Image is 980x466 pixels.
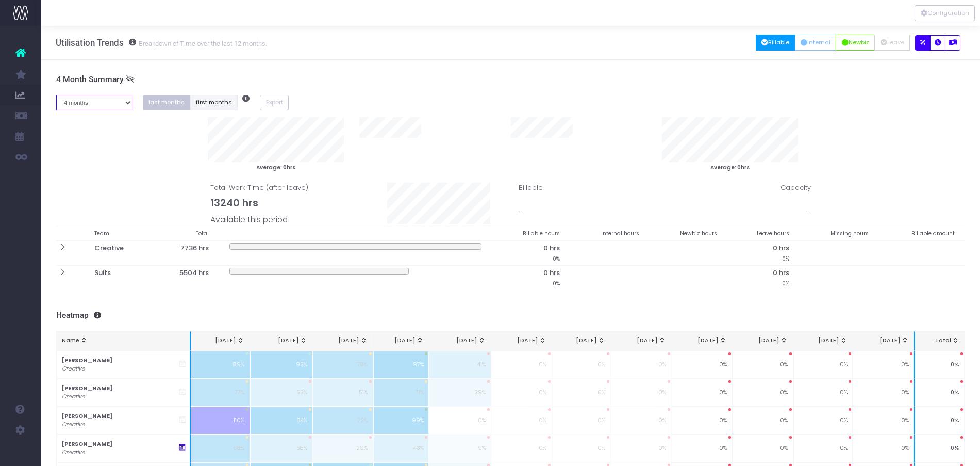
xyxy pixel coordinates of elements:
[250,435,313,462] td: 58%
[914,435,965,462] td: 0%
[914,407,965,435] td: 0%
[793,331,853,351] th: Feb 26: activate to sort column ascending
[62,365,85,373] i: Creative
[319,336,368,345] div: [DATE]
[152,240,219,265] th: 7736 hrs
[543,243,560,253] span: 0 hrs
[136,38,267,48] small: Breakdown of Time over the last 12 months.
[519,205,524,217] span: –
[672,407,733,435] td: 0%
[806,205,811,217] span: –
[793,351,853,379] td: 0%
[62,412,112,420] strong: [PERSON_NAME]
[496,336,546,345] div: [DATE]
[733,331,793,351] th: Jan 26: activate to sort column ascending
[491,435,552,462] td: 0%
[94,228,109,237] small: Team
[379,336,424,345] div: [DATE]
[56,311,966,320] h3: Heatmap
[874,35,910,51] button: Leave
[191,351,250,379] td: 89%
[914,331,965,351] th: Total: activate to sort column ascending
[552,331,611,351] th: Oct 25: activate to sort column ascending
[858,336,909,345] div: [DATE]
[756,35,795,51] button: Billable
[543,268,560,278] span: 0 hrs
[62,357,112,364] strong: [PERSON_NAME]
[429,435,491,462] td: 9%
[680,228,717,237] small: Newbiz hours
[62,448,85,457] i: Creative
[523,228,560,237] small: Billable hours
[557,336,605,345] div: [DATE]
[853,407,914,435] td: 0%
[255,336,307,345] div: [DATE]
[250,407,313,435] td: 84%
[601,228,639,237] small: Internal hours
[553,253,560,263] small: 0%
[853,379,914,407] td: 0%
[611,407,672,435] td: 0%
[773,268,789,278] span: 0 hrs
[793,379,853,407] td: 0%
[429,379,491,407] td: 39%
[915,5,975,21] div: Vertical button group
[793,407,853,435] td: 0%
[830,228,869,237] small: Missing hours
[313,351,373,379] td: 78%
[677,336,727,345] div: [DATE]
[435,336,486,345] div: [DATE]
[853,331,914,351] th: Mar 26: activate to sort column ascending
[62,421,85,429] i: Creative
[611,379,672,407] td: 0%
[795,35,837,51] button: Internal
[313,379,373,407] td: 51%
[519,183,543,218] span: Billable
[491,351,552,379] td: 0%
[915,5,975,21] button: Configuration
[429,407,491,435] td: 0%
[57,331,191,351] th: Name: activate to sort column ascending
[191,407,250,435] td: 110%
[793,435,853,462] td: 0%
[672,379,733,407] td: 0%
[773,243,789,253] span: 0 hrs
[611,331,672,351] th: Nov 25: activate to sort column ascending
[491,379,552,407] td: 0%
[373,407,429,435] td: 99%
[143,95,191,111] button: last months
[84,240,152,265] th: Creative
[491,331,552,351] th: Sep 25: activate to sort column ascending
[313,331,373,351] th: Jun 25: activate to sort column ascending
[836,35,875,51] button: Newbiz
[553,278,560,287] small: 0%
[782,278,789,287] small: 0%
[56,75,124,85] span: 4 Month Summary
[190,95,238,111] button: first months
[853,351,914,379] td: 0%
[733,407,793,435] td: 0%
[62,440,112,448] strong: [PERSON_NAME]
[191,379,250,407] td: 77%
[611,351,672,379] td: 0%
[911,228,955,237] small: Billable amount
[84,266,152,290] th: Suits
[56,38,267,48] h3: Utilisation Trends
[62,384,112,392] strong: [PERSON_NAME]
[196,228,209,237] small: Total
[210,196,258,211] span: 13240 hrs
[373,379,429,407] td: 71%
[914,379,965,407] td: 0%
[733,379,793,407] td: 0%
[552,379,611,407] td: 0%
[429,351,491,379] td: 41%
[733,435,793,462] td: 0%
[920,336,959,345] div: Total
[672,331,733,351] th: Dec 25: activate to sort column ascending
[552,435,611,462] td: 0%
[853,435,914,462] td: 0%
[250,379,313,407] td: 53%
[757,228,789,237] small: Leave hours
[780,183,811,218] span: Capacity
[210,214,288,226] span: Available this period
